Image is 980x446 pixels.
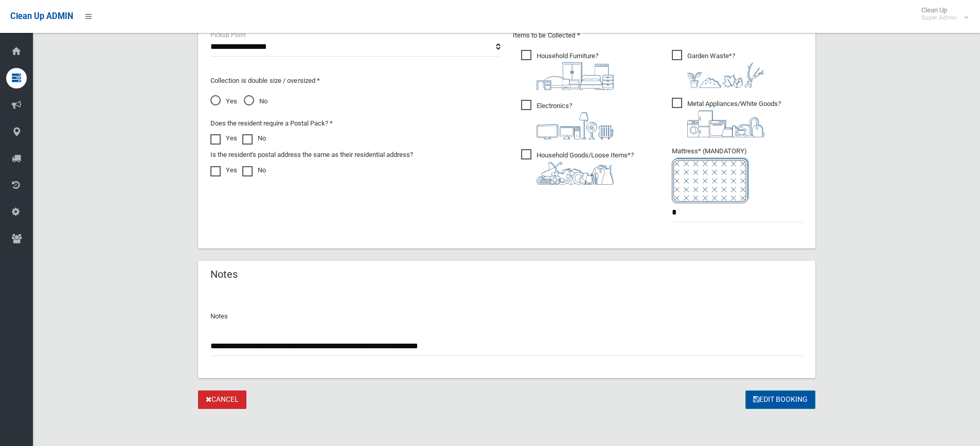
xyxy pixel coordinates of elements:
small: Super Admin [921,14,957,22]
span: Household Furniture [521,50,614,90]
span: Electronics [521,100,614,139]
i: ? [537,52,614,90]
label: Does the resident require a Postal Pack? * [210,117,333,130]
img: b13cc3517677393f34c0a387616ef184.png [537,162,614,185]
img: 4fd8a5c772b2c999c83690221e5242e0.png [687,62,764,88]
img: 36c1b0289cb1767239cdd3de9e694f19.png [687,110,764,137]
i: ? [537,151,634,185]
button: Edit Booking [745,390,815,409]
label: Yes [210,132,237,145]
label: No [242,164,266,176]
span: No [244,95,268,108]
i: ? [687,100,781,137]
label: Yes [210,164,237,176]
span: Mattress* (MANDATORY) [672,147,803,203]
p: Collection is double size / oversized * [210,75,501,87]
img: e7408bece873d2c1783593a074e5cb2f.png [672,157,749,203]
i: ? [537,102,614,139]
span: Clean Up ADMIN [10,11,73,21]
a: Cancel [198,390,246,409]
i: ? [687,52,764,88]
img: 394712a680b73dbc3d2a6a3a7ffe5a07.png [537,112,614,139]
span: Metal Appliances/White Goods [672,98,781,137]
span: Garden Waste* [672,50,764,88]
img: aa9efdbe659d29b613fca23ba79d85cb.png [537,62,614,90]
p: Notes [210,310,803,323]
label: No [242,132,266,145]
span: Household Goods/Loose Items* [521,149,634,185]
span: Yes [210,95,237,108]
label: Is the resident's postal address the same as their residential address? [210,149,413,161]
p: Items to be Collected * [513,29,803,42]
header: Notes [198,264,250,284]
span: Clean Up [916,6,967,22]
